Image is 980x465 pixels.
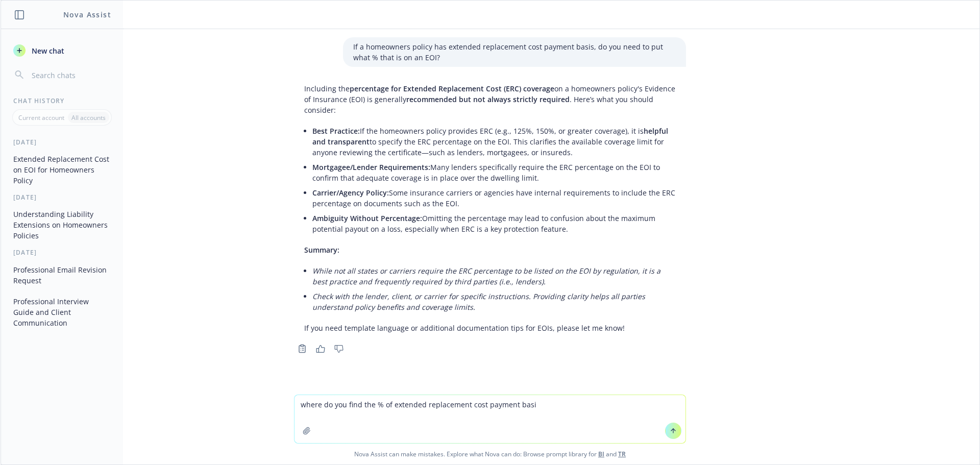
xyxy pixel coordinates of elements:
textarea: where do you find the % of extended replacement cost payment bas [295,395,685,443]
button: Professional Interview Guide and Client Communication [9,293,115,331]
p: Many lenders specifically require the ERC percentage on the EOI to confirm that adequate coverage... [312,162,676,183]
a: TR [618,450,626,458]
button: Understanding Liability Extensions on Homeowners Policies [9,206,115,244]
div: Chat History [1,96,123,105]
span: Nova Assist can make mistakes. Explore what Nova can do: Browse prompt library for and [5,444,975,464]
p: Some insurance carriers or agencies have internal requirements to include the ERC percentage on d... [312,187,676,209]
span: Best Practice: [312,126,360,136]
p: All accounts [71,113,106,122]
p: Omitting the percentage may lead to confusion about the maximum potential payout on a loss, espec... [312,213,676,234]
span: Summary: [304,245,339,255]
p: If you need template language or additional documentation tips for EOIs, please let me know! [304,323,676,333]
div: [DATE] [1,248,123,257]
span: percentage for Extended Replacement Cost (ERC) coverage [350,84,554,93]
em: While not all states or carriers require the ERC percentage to be listed on the EOI by regulation... [312,266,660,286]
button: New chat [9,41,115,60]
div: [DATE] [1,138,123,146]
div: [DATE] [1,193,123,202]
button: Extended Replacement Cost on EOI for Homeowners Policy [9,151,115,189]
em: Check with the lender, client, or carrier for specific instructions. Providing clarity helps all ... [312,291,645,312]
span: recommended but not always strictly required [406,94,570,104]
p: Current account [18,113,64,122]
p: If a homeowners policy has extended replacement cost payment basis, do you need to put what % tha... [353,41,676,63]
span: Mortgagee/Lender Requirements: [312,162,430,172]
span: Ambiguity Without Percentage: [312,213,422,223]
input: Search chats [30,68,111,82]
p: If the homeowners policy provides ERC (e.g., 125%, 150%, or greater coverage), it is to specify t... [312,126,676,158]
span: Carrier/Agency Policy: [312,188,389,198]
h1: Nova Assist [63,9,111,20]
svg: Copy to clipboard [298,344,307,353]
button: Thumbs down [331,341,347,356]
p: Including the on a homeowners policy's Evidence of Insurance (EOI) is generally . Here’s what you... [304,83,676,115]
a: BI [598,450,604,458]
button: Professional Email Revision Request [9,261,115,289]
span: New chat [30,45,64,56]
